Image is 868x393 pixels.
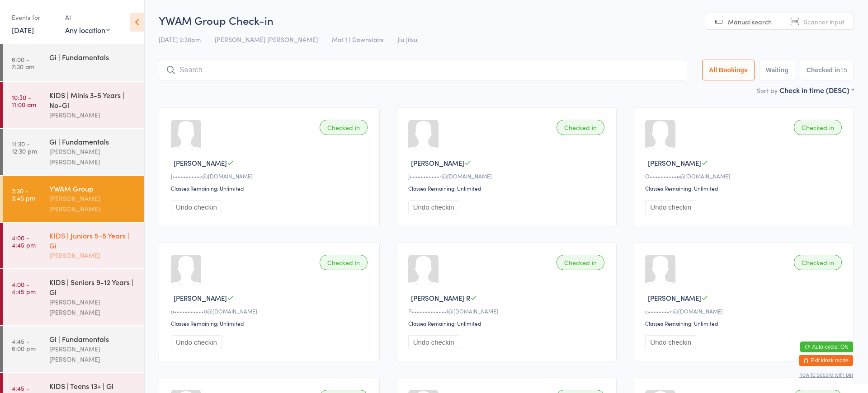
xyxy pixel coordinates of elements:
[49,146,137,167] div: [PERSON_NAME] [PERSON_NAME]
[12,281,36,295] time: 4:00 - 4:45 pm
[49,136,137,146] div: Gi | Fundamentals
[645,335,696,349] button: Undo checkin
[49,90,137,110] div: KIDS | Minis 3-5 Years | No-Gi
[800,342,853,352] button: Auto-cycle: ON
[65,10,110,25] div: At
[411,293,470,303] span: [PERSON_NAME] R
[12,56,34,70] time: 6:00 - 7:30 am
[49,183,137,193] div: YWAM Group
[174,158,227,168] span: [PERSON_NAME]
[3,129,144,175] a: 11:30 -12:30 pmGi | Fundamentals[PERSON_NAME] [PERSON_NAME]
[648,158,701,168] span: [PERSON_NAME]
[215,35,318,44] span: [PERSON_NAME] [PERSON_NAME]
[757,86,778,95] label: Sort by
[3,44,144,81] a: 6:00 -7:30 amGi | Fundamentals
[779,85,854,95] div: Check in time (DESC)
[645,184,844,192] div: Classes Remaining: Unlimited
[800,60,854,80] button: Checked in15
[49,52,137,62] div: Gi | Fundamentals
[645,319,844,327] div: Classes Remaining: Unlimited
[557,255,604,270] div: Checked in
[804,17,844,26] span: Scanner input
[49,334,137,344] div: Gi | Fundamentals
[408,184,608,192] div: Classes Remaining: Unlimited
[408,319,608,327] div: Classes Remaining: Unlimited
[12,140,37,154] time: 11:30 - 12:30 pm
[171,319,370,327] div: Classes Remaining: Unlimited
[12,337,36,352] time: 4:45 - 6:00 pm
[171,184,370,192] div: Classes Remaining: Unlimited
[408,172,608,180] div: J•••••••••••r@[DOMAIN_NAME]
[12,25,34,35] a: [DATE]
[159,60,687,80] input: Search
[49,297,137,318] div: [PERSON_NAME] [PERSON_NAME]
[49,344,137,365] div: [PERSON_NAME] [PERSON_NAME]
[840,66,847,74] div: 15
[12,10,56,25] div: Events for
[3,82,144,128] a: 10:30 -11:00 amKIDS | Minis 3-5 Years | No-Gi[PERSON_NAME]
[49,250,137,261] div: [PERSON_NAME]
[397,35,417,44] span: Jiu Jitsu
[12,234,36,248] time: 4:00 - 4:45 pm
[49,110,137,120] div: [PERSON_NAME]
[174,293,227,303] span: [PERSON_NAME]
[794,120,842,135] div: Checked in
[702,60,755,80] button: All Bookings
[408,307,608,315] div: P•••••••••••••l@[DOMAIN_NAME]
[171,335,222,349] button: Undo checkin
[645,172,844,180] div: O••••••••••e@[DOMAIN_NAME]
[159,13,854,28] h2: YWAM Group Check-in
[171,307,370,315] div: a•••••••••••0@[DOMAIN_NAME]
[320,120,368,135] div: Checked in
[49,381,137,391] div: KIDS | Teens 13+ | Gi
[648,293,701,303] span: [PERSON_NAME]
[799,372,853,378] button: how to secure with pin
[728,17,772,26] span: Manual search
[645,200,696,214] button: Undo checkin
[12,94,36,108] time: 10:30 - 11:00 am
[49,277,137,297] div: KIDS | Seniors 9-12 Years | Gi
[3,223,144,268] a: 4:00 -4:45 pmKIDS | Juniors 5-8 Years | Gi[PERSON_NAME]
[320,255,368,270] div: Checked in
[799,355,853,366] button: Exit kiosk mode
[332,35,383,44] span: Mat 1 | Downstairs
[159,35,201,44] span: [DATE] 2:30pm
[3,176,144,222] a: 2:30 -3:45 pmYWAM Group[PERSON_NAME] [PERSON_NAME]
[408,200,459,214] button: Undo checkin
[794,255,842,270] div: Checked in
[65,25,110,35] div: Any location
[49,193,137,214] div: [PERSON_NAME] [PERSON_NAME]
[557,120,604,135] div: Checked in
[411,158,464,168] span: [PERSON_NAME]
[171,172,370,180] div: J••••••••••a@[DOMAIN_NAME]
[12,187,35,201] time: 2:30 - 3:45 pm
[645,307,844,315] div: c••••••••n@[DOMAIN_NAME]
[3,269,144,325] a: 4:00 -4:45 pmKIDS | Seniors 9-12 Years | Gi[PERSON_NAME] [PERSON_NAME]
[49,230,137,250] div: KIDS | Juniors 5-8 Years | Gi
[408,335,459,349] button: Undo checkin
[3,326,144,372] a: 4:45 -6:00 pmGi | Fundamentals[PERSON_NAME] [PERSON_NAME]
[171,200,222,214] button: Undo checkin
[759,60,795,80] button: Waiting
